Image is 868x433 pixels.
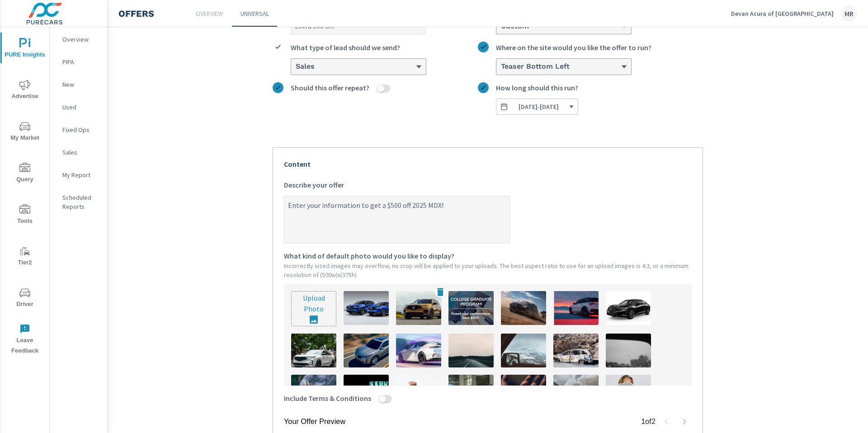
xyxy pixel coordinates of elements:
[62,35,100,44] p: Overview
[284,261,692,279] p: Incorrectly sized images may overflow, no crop will be applied to your uploads. The best aspect r...
[731,9,834,18] p: Devan Acura of [GEOGRAPHIC_DATA]
[50,100,107,114] div: Used
[496,99,578,115] button: How long should this run?
[62,125,100,134] p: Fixed Ops
[606,291,651,325] img: description
[3,287,47,310] span: Driver
[284,179,344,190] span: Describe your offer
[519,103,559,111] span: [DATE] - [DATE]
[62,170,100,179] p: My Report
[396,291,441,325] img: description
[3,80,47,102] span: Advertise
[841,5,857,22] div: MR
[296,62,315,71] h6: Sales
[62,57,100,66] p: PIPA
[496,42,651,53] span: Where on the site would you like the offer to run?
[501,375,546,409] img: description
[3,121,47,143] span: My Market
[396,375,441,409] img: description
[3,38,47,60] span: PURE Insights
[291,375,336,409] img: description
[500,63,501,71] input: Where on the site would you like the offer to run?
[344,291,389,325] img: description
[295,63,296,71] input: What type of lead should we send?
[284,198,509,243] textarea: Describe your offer
[448,291,494,325] img: description
[62,103,100,112] p: Used
[377,85,384,93] button: Should this offer repeat?
[291,42,400,53] span: What type of lead should we send?
[291,82,369,93] span: Should this offer repeat?
[62,148,100,157] p: Sales
[553,375,599,409] img: description
[496,82,578,93] span: How long should this run?
[641,416,656,427] p: 1 of 2
[50,168,107,182] div: My Report
[3,204,47,226] span: Tools
[284,393,371,404] span: Include Terms & Conditions
[50,146,107,159] div: Sales
[284,159,692,169] p: Content
[50,33,107,46] div: Overview
[284,416,345,427] p: Your Offer Preview
[0,27,49,360] div: nav menu
[344,375,389,409] img: description
[606,375,651,409] img: description
[396,334,441,367] img: description
[344,334,389,367] img: description
[553,291,599,325] img: description
[62,80,100,89] p: New
[62,193,100,211] p: Scheduled Reports
[379,395,386,403] button: Include Terms & Conditions
[448,334,494,367] img: description
[3,246,47,268] span: Tier2
[501,291,546,325] img: description
[50,78,107,91] div: New
[50,123,107,136] div: Fixed Ops
[448,375,494,409] img: description
[241,9,269,18] p: Universal
[3,324,47,356] span: Leave Feedback
[118,8,154,19] h4: Offers
[291,334,336,367] img: description
[501,334,546,367] img: description
[606,334,651,367] img: description
[196,9,223,18] p: Overview
[50,55,107,69] div: PIPA
[50,191,107,213] div: Scheduled Reports
[553,334,599,367] img: description
[501,62,570,71] h6: Teaser Bottom Left
[3,163,47,185] span: Query
[284,250,454,261] span: What kind of default photo would you like to display?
